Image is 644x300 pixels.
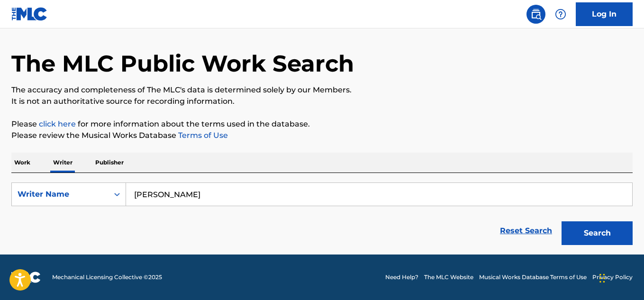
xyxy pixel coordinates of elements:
[11,49,354,78] h1: The MLC Public Work Search
[599,264,605,292] div: Drag
[11,7,48,21] img: MLC Logo
[11,272,41,283] img: logo
[424,273,473,282] a: The MLC Website
[592,273,633,282] a: Privacy Policy
[526,5,545,24] a: Public Search
[11,96,633,107] p: It is not an authoritative source for recording information.
[555,9,566,20] img: help
[39,119,76,128] a: click here
[176,131,228,140] a: Terms of Use
[11,130,633,141] p: Please review the Musical Works Database
[92,153,127,173] p: Publisher
[495,220,557,241] a: Reset Search
[52,273,162,282] span: Mechanical Licensing Collective © 2025
[576,2,633,26] a: Log In
[597,255,644,300] iframe: Chat Widget
[551,5,570,24] div: Help
[385,273,418,282] a: Need Help?
[11,118,633,130] p: Please for more information about the terms used in the database.
[50,153,75,173] p: Writer
[562,221,633,245] button: Search
[11,153,33,173] p: Work
[530,9,542,20] img: search
[18,189,103,200] div: Writer Name
[479,273,587,282] a: Musical Works Database Terms of Use
[11,84,633,96] p: The accuracy and completeness of The MLC's data is determined solely by our Members.
[11,182,633,250] form: Search Form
